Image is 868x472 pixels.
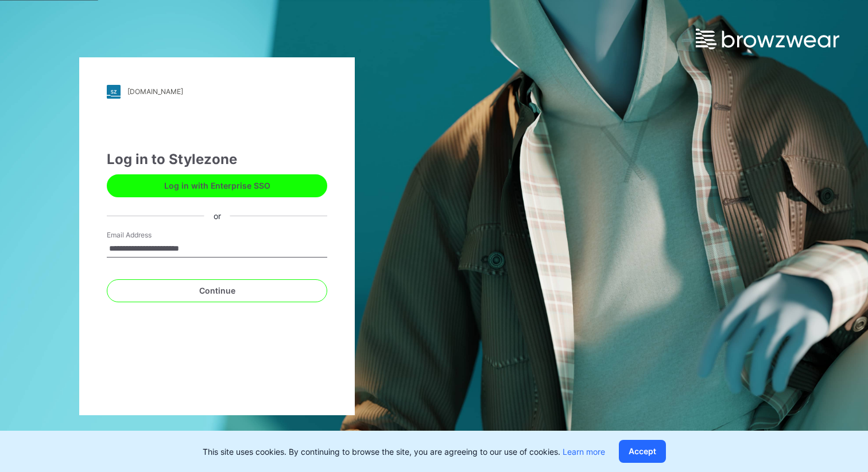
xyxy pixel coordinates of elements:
[696,29,839,49] img: browzwear-logo.e42bd6dac1945053ebaf764b6aa21510.svg
[619,440,666,463] button: Accept
[107,149,327,170] div: Log in to Stylezone
[107,279,327,302] button: Continue
[204,210,230,222] div: or
[107,174,327,197] button: Log in with Enterprise SSO
[563,447,605,457] a: Learn more
[107,85,327,99] a: [DOMAIN_NAME]
[107,230,187,240] label: Email Address
[203,446,605,458] p: This site uses cookies. By continuing to browse the site, you are agreeing to our use of cookies.
[127,87,183,96] div: [DOMAIN_NAME]
[107,85,121,99] img: stylezone-logo.562084cfcfab977791bfbf7441f1a819.svg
